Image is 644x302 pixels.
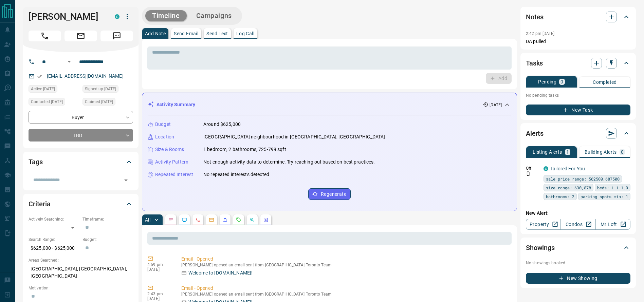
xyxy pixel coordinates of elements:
div: Showings [526,240,630,256]
p: [PERSON_NAME] opened an email sent from [GEOGRAPHIC_DATA] Toronto Team [181,292,509,297]
p: New Alert: [526,210,630,217]
p: [DATE] [147,296,171,301]
p: Log Call [236,31,254,36]
h1: [PERSON_NAME] [29,11,105,22]
p: Areas Searched: [29,257,133,263]
div: TBD [29,129,133,141]
p: 0 [621,150,624,154]
button: Regenerate [308,188,351,200]
p: Welcome to [DOMAIN_NAME]! [188,269,253,277]
a: Condos [560,219,595,230]
span: sale price range: 562500,687500 [546,175,620,182]
svg: Listing Alerts [222,217,228,223]
p: Search Range: [29,237,79,243]
svg: Agent Actions [263,217,269,223]
p: Motivation: [29,285,133,291]
button: Campaigns [189,10,239,21]
p: Pending [538,79,556,84]
svg: Emails [209,217,214,223]
div: Fri Sep 12 2025 [29,85,79,95]
p: Off [526,165,539,171]
p: [DATE] [147,267,171,272]
div: condos.ca [115,14,119,19]
button: New Task [526,105,630,115]
button: Open [121,175,131,185]
p: Send Text [206,31,228,36]
div: Alerts [526,125,630,141]
svg: Requests [236,217,241,223]
span: Email [65,31,97,41]
p: Completed [593,80,617,84]
p: Actively Searching: [29,216,79,222]
span: Message [100,31,133,41]
p: Add Note [145,31,166,36]
p: No showings booked [526,260,630,266]
div: Tags [29,154,133,170]
span: Claimed [DATE] [85,98,113,105]
p: 4:59 pm [147,262,171,267]
div: Fri Sep 12 2025 [29,98,79,108]
span: Contacted [DATE] [31,98,63,105]
p: Budget: [82,237,133,243]
p: All [145,218,150,222]
p: Email - Opened [181,256,509,263]
p: Activity Pattern [155,158,188,166]
div: Criteria [29,196,133,212]
h2: Tags [29,156,42,167]
span: parking spots min: 1 [581,193,628,200]
span: bathrooms: 2 [546,193,574,200]
p: 2:42 pm [DATE] [526,31,555,36]
span: size range: 630,878 [546,184,591,191]
svg: Lead Browsing Activity [182,217,187,223]
span: beds: 1.1-1.9 [597,184,628,191]
p: Listing Alerts [533,150,562,154]
span: Call [29,31,61,41]
p: Not enough activity data to determine. Try reaching out based on best practices. [203,158,375,166]
p: No repeated interests detected [203,171,269,178]
div: Buyer [29,111,133,124]
h2: Criteria [29,199,51,209]
p: Building Alerts [585,150,617,154]
svg: Opportunities [250,217,255,223]
p: Size & Rooms [155,146,184,153]
a: Mr.Loft [595,219,630,230]
div: Activity Summary[DATE] [148,98,511,111]
p: $625,000 - $625,000 [29,243,79,254]
p: Timeframe: [82,216,133,222]
p: Send Email [174,31,198,36]
a: [EMAIL_ADDRESS][DOMAIN_NAME] [47,73,124,79]
button: Timeline [145,10,187,21]
svg: Push Notification Only [526,171,531,176]
p: Activity Summary [157,101,195,108]
p: 2:43 pm [147,291,171,296]
div: Tasks [526,55,630,71]
p: [GEOGRAPHIC_DATA] neighbourhood in [GEOGRAPHIC_DATA], [GEOGRAPHIC_DATA] [203,133,385,140]
svg: Notes [168,217,173,223]
div: condos.ca [544,166,548,171]
svg: Email Verified [37,74,42,79]
p: 1 [566,150,569,154]
p: Repeated Interest [155,171,193,178]
div: Notes [526,9,630,25]
button: New Showing [526,273,630,284]
p: [PERSON_NAME] opened an email sent from [GEOGRAPHIC_DATA] Toronto Team [181,263,509,267]
p: Budget [155,121,171,128]
div: Fri Sep 12 2025 [82,85,133,95]
h2: Notes [526,12,544,22]
p: Around $625,000 [203,121,241,128]
p: 0 [560,79,563,84]
div: Fri Sep 12 2025 [82,98,133,108]
p: DA pulled [526,38,630,45]
p: [DATE] [490,102,502,108]
p: [GEOGRAPHIC_DATA], [GEOGRAPHIC_DATA], [GEOGRAPHIC_DATA] [29,263,133,282]
a: Property [526,219,561,230]
p: Email - Opened [181,285,509,292]
svg: Calls [195,217,201,223]
h2: Showings [526,242,555,253]
span: Signed up [DATE] [85,86,116,92]
p: Location [155,133,174,140]
button: Open [65,58,73,66]
span: Active [DATE] [31,86,55,92]
h2: Alerts [526,128,544,139]
p: No pending tasks [526,90,630,100]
